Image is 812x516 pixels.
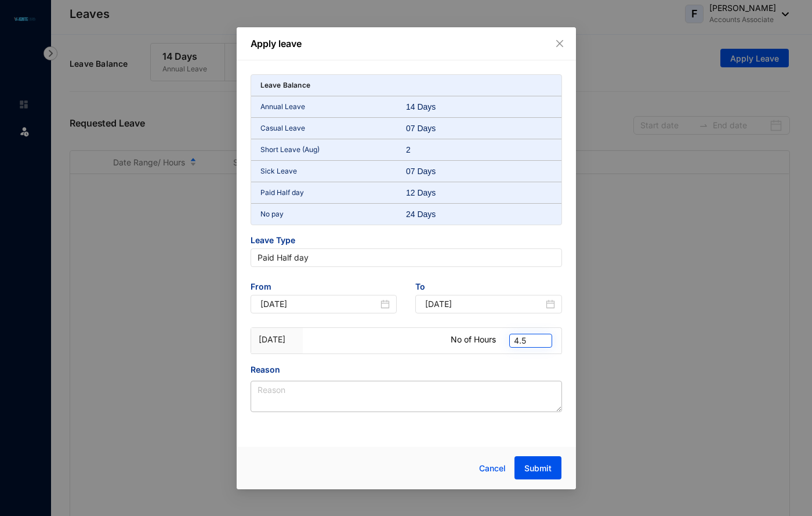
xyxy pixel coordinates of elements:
[479,462,506,475] span: Cancel
[260,122,407,134] p: Casual Leave
[260,101,407,113] p: Annual Leave
[406,144,455,156] div: 2
[251,281,397,295] span: From
[406,101,455,113] div: 14 Days
[406,187,455,199] div: 12 Days
[555,39,564,48] span: close
[259,334,295,345] p: [DATE]
[260,208,407,220] p: No pay
[260,80,311,91] p: Leave Balance
[260,165,407,177] p: Sick Leave
[514,456,561,479] button: Submit
[415,281,562,295] span: To
[251,37,562,50] p: Apply leave
[406,208,455,220] div: 24 Days
[514,334,548,347] span: 4.5
[470,457,514,480] button: Cancel
[251,234,562,248] span: Leave Type
[260,187,407,199] p: Paid Half day
[451,334,496,345] p: No of Hours
[260,298,379,311] input: Start Date
[251,381,562,412] textarea: Reason
[425,298,543,311] input: End Date
[258,249,555,266] span: Paid Half day
[406,122,455,134] div: 07 Days
[524,463,552,474] span: Submit
[260,144,407,156] p: Short Leave (Aug)
[406,165,455,177] div: 07 Days
[553,37,566,50] button: Close
[251,363,288,376] label: Reason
